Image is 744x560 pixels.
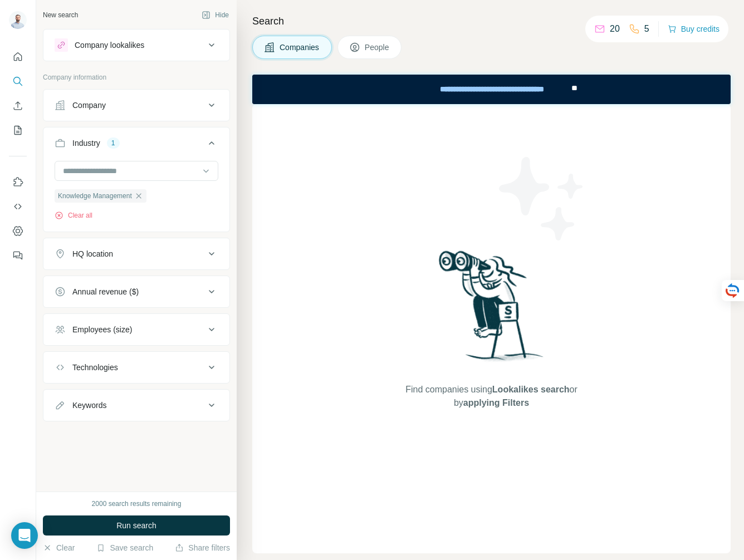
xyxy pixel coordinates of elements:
[175,542,230,553] button: Share filters
[194,7,237,23] button: Hide
[72,286,139,297] div: Annual revenue ($)
[434,248,550,372] img: Surfe Illustration - Woman searching with binoculars
[463,398,529,407] span: applying Filters
[9,245,27,266] button: Feedback
[72,248,113,259] div: HQ location
[9,47,27,67] button: Quick start
[72,400,106,411] div: Keywords
[43,316,229,343] button: Employees (size)
[43,542,75,553] button: Clear
[43,32,229,58] button: Company lookalikes
[9,11,27,29] img: Avatar
[43,92,229,119] button: Company
[43,278,229,305] button: Annual revenue ($)
[72,324,132,335] div: Employees (size)
[402,383,580,410] span: Find companies using or by
[72,137,100,149] div: Industry
[610,22,620,36] p: 20
[43,130,229,161] button: Industry1
[43,72,230,82] p: Company information
[72,362,118,373] div: Technologies
[11,522,38,549] div: Open Intercom Messenger
[644,22,649,36] p: 5
[9,120,27,140] button: My lists
[43,240,229,267] button: HQ location
[252,13,731,29] h4: Search
[365,42,390,53] span: People
[55,210,92,220] button: Clear all
[43,392,229,419] button: Keywords
[9,197,27,217] button: Use Surfe API
[92,499,182,509] div: 2000 search results remaining
[252,75,731,104] iframe: Banner
[668,21,719,37] button: Buy credits
[75,40,144,51] div: Company lookalikes
[72,100,106,111] div: Company
[43,354,229,381] button: Technologies
[96,542,153,553] button: Save search
[43,515,230,536] button: Run search
[58,191,132,201] span: Knowledge Management
[9,221,27,241] button: Dashboard
[9,71,27,91] button: Search
[107,138,120,148] div: 1
[9,172,27,192] button: Use Surfe on LinkedIn
[492,385,570,394] span: Lookalikes search
[116,520,156,531] span: Run search
[43,10,78,20] div: New search
[492,149,592,249] img: Surfe Illustration - Stars
[9,96,27,116] button: Enrich CSV
[280,42,320,53] span: Companies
